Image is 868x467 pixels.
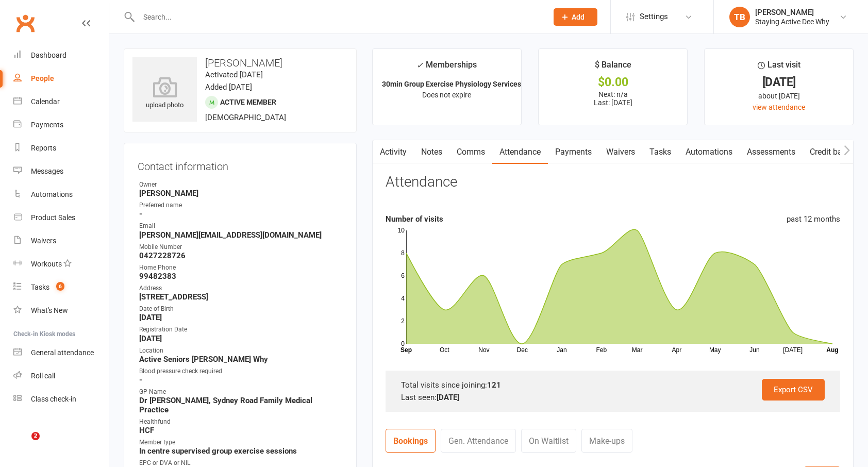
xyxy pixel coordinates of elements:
[13,137,109,160] a: Reports
[139,180,343,190] div: Owner
[139,446,343,456] strong: In centre supervised group exercise sessions
[13,276,109,299] a: Tasks 6
[572,13,585,21] span: Add
[139,417,343,427] div: Healthfund
[787,213,840,225] div: past 12 months
[13,160,109,183] a: Messages
[13,299,109,322] a: What's New
[13,206,109,229] a: Product Sales
[10,432,35,457] iframe: Intercom live chat
[758,58,800,77] div: Last visit
[595,58,631,77] div: $ Balance
[139,313,343,322] strong: [DATE]
[13,341,109,364] a: General attendance kiosk mode
[139,334,343,343] strong: [DATE]
[386,429,436,453] a: Bookings
[487,380,501,390] strong: 121
[416,60,423,70] i: ✓
[31,97,60,106] div: Calendar
[139,426,343,435] strong: HCF
[138,157,343,172] h3: Contact information
[139,346,343,356] div: Location
[31,74,54,82] div: People
[139,396,343,414] strong: Dr [PERSON_NAME], Sydney Road Family Medical Practice
[762,379,825,401] a: Export CSV
[548,90,678,107] p: Next: n/a Last: [DATE]
[139,387,343,397] div: GP Name
[139,221,343,231] div: Email
[640,5,668,28] span: Settings
[729,7,750,27] div: TB
[31,167,63,175] div: Messages
[139,251,343,260] strong: 0427228726
[548,77,678,88] div: $0.00
[139,325,343,335] div: Registration Date
[13,113,109,137] a: Payments
[13,229,109,253] a: Waivers
[139,230,343,240] strong: [PERSON_NAME][EMAIL_ADDRESS][DOMAIN_NAME]
[31,237,56,245] div: Waivers
[13,183,109,206] a: Automations
[139,438,343,447] div: Member type
[755,17,829,26] div: Staying Active Dee Why
[31,51,66,59] div: Dashboard
[139,189,343,198] strong: [PERSON_NAME]
[31,283,49,291] div: Tasks
[437,393,459,402] strong: [DATE]
[139,263,343,273] div: Home Phone
[753,103,805,111] a: view attendance
[422,91,471,99] span: Does not expire
[139,283,343,293] div: Address
[31,260,62,268] div: Workouts
[414,140,449,164] a: Notes
[31,213,75,222] div: Product Sales
[382,80,521,88] strong: 30min Group Exercise Physiology Services
[441,429,516,453] a: Gen. Attendance
[139,272,343,281] strong: 99482383
[13,90,109,113] a: Calendar
[136,10,540,24] input: Search...
[205,82,252,92] time: Added [DATE]
[13,388,109,411] a: Class kiosk mode
[13,67,109,90] a: People
[755,8,829,17] div: [PERSON_NAME]
[599,140,642,164] a: Waivers
[132,57,348,69] h3: [PERSON_NAME]
[205,70,263,79] time: Activated [DATE]
[139,292,343,302] strong: [STREET_ADDRESS]
[139,201,343,210] div: Preferred name
[139,355,343,364] strong: Active Seniors [PERSON_NAME] Why
[31,348,94,357] div: General attendance
[13,364,109,388] a: Roll call
[678,140,740,164] a: Automations
[373,140,414,164] a: Activity
[740,140,803,164] a: Assessments
[386,214,443,224] strong: Number of visits
[132,77,197,111] div: upload photo
[401,391,825,404] div: Last seen:
[139,304,343,314] div: Date of Birth
[139,242,343,252] div: Mobile Number
[416,58,477,77] div: Memberships
[554,8,597,26] button: Add
[714,77,844,88] div: [DATE]
[205,113,286,122] span: [DEMOGRAPHIC_DATA]
[31,144,56,152] div: Reports
[12,10,38,36] a: Clubworx
[56,282,64,291] span: 6
[492,140,548,164] a: Attendance
[642,140,678,164] a: Tasks
[13,44,109,67] a: Dashboard
[139,366,343,376] div: Blood pressure check required
[31,395,76,403] div: Class check-in
[31,432,40,440] span: 2
[449,140,492,164] a: Comms
[31,190,73,198] div: Automations
[401,379,825,391] div: Total visits since joining:
[581,429,632,453] a: Make-ups
[31,121,63,129] div: Payments
[548,140,599,164] a: Payments
[139,209,343,219] strong: -
[139,375,343,385] strong: -
[31,372,55,380] div: Roll call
